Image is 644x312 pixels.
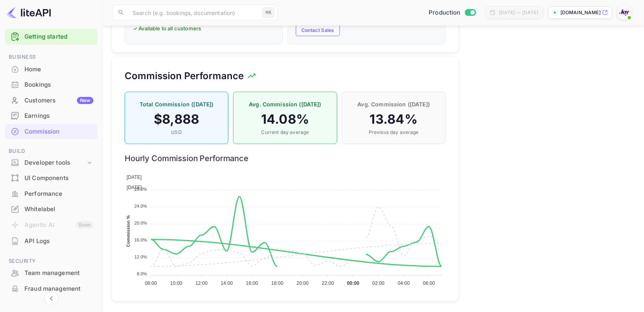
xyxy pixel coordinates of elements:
[5,234,97,249] div: API Logs
[5,186,97,201] a: Performance
[125,154,446,163] h6: Hourly Commission Performance
[241,129,329,136] p: Current day average
[5,77,97,93] div: Bookings
[24,65,93,74] div: Home
[5,156,97,170] div: Developer tools
[24,284,93,293] div: Fraud management
[134,204,147,208] tspan: 24.0%
[145,280,157,286] tspan: 08:00
[24,127,93,136] div: Commission
[246,280,258,286] tspan: 16:00
[5,147,97,156] span: Build
[5,171,97,186] div: UI Components
[127,185,142,190] span: [DATE]
[499,9,538,16] div: [DATE] — [DATE]
[241,100,329,108] p: Avg. Commission ([DATE])
[170,280,182,286] tspan: 10:00
[134,255,147,260] tspan: 12.0%
[5,77,97,92] a: Bookings
[24,111,93,121] div: Earnings
[5,234,97,248] a: API Logs
[372,280,385,286] tspan: 02:00
[125,70,244,82] h5: Commission Performance
[429,8,461,17] span: Production
[5,108,97,124] div: Earnings
[5,124,97,139] div: Commission
[133,111,220,127] h4: $ 8,888
[137,272,147,277] tspan: 8.0%
[426,8,479,17] div: Switch to Sandbox mode
[241,111,329,127] h4: 14.08 %
[126,215,131,247] text: Commission %
[134,187,147,191] tspan: 28.0%
[5,108,97,123] a: Earnings
[24,205,93,214] div: Whitelabel
[5,53,97,61] span: Business
[347,280,360,286] tspan: 00:00
[560,9,601,16] p: [DOMAIN_NAME]
[24,174,93,183] div: UI Components
[5,266,97,281] div: Team management
[5,124,97,139] a: Commission
[127,175,142,180] span: [DATE]
[133,25,274,33] p: ✓ Available to all customers
[24,237,93,246] div: API Logs
[5,281,97,296] a: Fraud management
[134,238,147,243] tspan: 16.0%
[6,6,51,19] img: LiteAPI logo
[5,202,97,217] div: Whitelabel
[133,100,220,108] p: Total Commission ([DATE])
[24,269,93,278] div: Team management
[297,280,309,286] tspan: 20:00
[196,280,208,286] tspan: 12:00
[134,221,147,226] tspan: 20.0%
[24,158,86,167] div: Developer tools
[24,189,93,199] div: Performance
[5,202,97,216] a: Whitelabel
[5,62,97,77] div: Home
[24,80,93,89] div: Bookings
[398,280,410,286] tspan: 04:00
[5,266,97,280] a: Team management
[24,96,93,105] div: Customers
[322,280,334,286] tspan: 22:00
[77,97,93,104] div: New
[350,129,437,136] p: Previous day average
[5,93,97,108] a: CustomersNew
[128,5,259,20] input: Search (e.g. bookings, documentation)
[5,29,97,45] div: Getting started
[44,292,58,306] button: Collapse navigation
[5,93,97,108] div: CustomersNew
[5,62,97,76] a: Home
[221,280,233,286] tspan: 14:00
[271,280,284,286] tspan: 18:00
[296,25,340,36] button: Contact Sales
[5,186,97,202] div: Performance
[24,32,93,41] a: Getting started
[350,100,437,108] p: Avg. Commission ([DATE])
[350,111,437,127] h4: 13.84 %
[5,257,97,266] span: Security
[133,129,220,136] p: USD
[423,280,435,286] tspan: 06:00
[5,171,97,185] a: UI Components
[263,7,274,18] div: ⌘K
[618,6,631,19] img: With Joy
[5,281,97,297] div: Fraud management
